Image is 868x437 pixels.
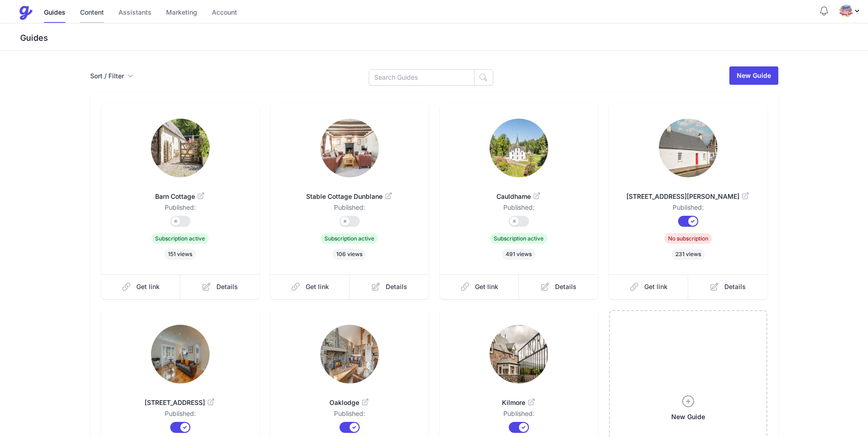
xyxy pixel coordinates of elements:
[609,274,689,299] a: Get link
[624,192,753,201] span: [STREET_ADDRESS][PERSON_NAME]
[320,119,379,177] img: ceyw725zlkpwejnm6wkk1u5kkg9o
[454,398,583,407] span: Kilmore
[729,66,778,85] a: New Guide
[116,409,245,422] dd: Published:
[333,249,366,260] span: 106 views
[151,325,210,383] img: e5ko7miji1q6aow8w831c40jo41n
[672,249,705,260] span: 231 views
[624,203,753,216] dd: Published:
[724,282,746,291] span: Details
[80,3,104,23] a: Content
[90,71,133,81] button: Sort / Filter
[659,119,717,177] img: 4bb86ccjpbyagi2aavhcn8nutjcy
[440,274,519,299] a: Get link
[180,274,259,299] a: Details
[44,3,65,23] a: Guides
[164,249,196,260] span: 151 views
[151,119,210,177] img: 0wyaf0mw76mjcnfccjqf93in8xfz
[819,5,830,16] button: Notifications
[490,233,547,244] span: Subscription active
[285,192,414,201] span: Stable Cottage Dunblane
[166,3,197,23] a: Marketing
[839,4,861,18] div: Profile Menu
[285,181,414,203] a: Stable Cottage Dunblane
[136,282,160,291] span: Get link
[454,181,583,203] a: Cauldhame
[270,274,350,299] a: Get link
[454,387,583,409] a: Kilmore
[688,274,767,299] a: Details
[490,325,548,383] img: gb4vmgcg886f2iwwhg8yd1gqqbxk
[18,5,33,20] img: Guestive Guides
[285,387,414,409] a: Oaklodge
[116,398,245,407] span: [STREET_ADDRESS]
[664,233,712,244] span: No subscription
[475,282,498,291] span: Get link
[216,282,238,291] span: Details
[644,282,668,291] span: Get link
[490,119,548,177] img: rr542vyumqeco05fiws20pz721wa
[116,181,245,203] a: Barn Cottage
[306,282,329,291] span: Get link
[18,33,868,44] h3: Guides
[454,203,583,216] dd: Published:
[151,233,209,244] span: Subscription active
[839,4,853,18] img: jdtybwo7j0y09u4raefszbtg7te8
[671,412,705,421] span: New Guide
[454,409,583,422] dd: Published:
[101,274,181,299] a: Get link
[502,249,535,260] span: 491 views
[116,203,245,216] dd: Published:
[285,398,414,407] span: Oaklodge
[116,192,245,201] span: Barn Cottage
[321,233,378,244] span: Subscription active
[454,192,583,201] span: Cauldhame
[624,181,753,203] a: [STREET_ADDRESS][PERSON_NAME]
[555,282,577,291] span: Details
[116,387,245,409] a: [STREET_ADDRESS]
[285,409,414,422] dd: Published:
[369,69,474,86] input: Search Guides
[119,3,151,23] a: Assistants
[386,282,407,291] span: Details
[212,3,237,23] a: Account
[519,274,598,299] a: Details
[285,203,414,216] dd: Published:
[320,325,379,383] img: a0qosi3a537k2om7jnfr37n2mcap
[350,274,429,299] a: Details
